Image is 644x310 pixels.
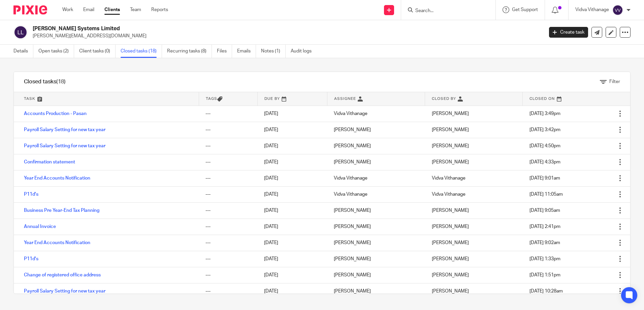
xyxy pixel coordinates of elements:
[432,208,469,213] span: [PERSON_NAME]
[205,256,251,262] div: ---
[529,127,560,132] span: [DATE] 3:42pm
[327,251,425,267] td: [PERSON_NAME]
[257,106,327,122] td: [DATE]
[327,106,425,122] td: Vidva Vithanage
[257,154,327,170] td: [DATE]
[257,202,327,219] td: [DATE]
[291,45,317,58] a: Audit logs
[167,45,212,58] a: Recurring tasks (8)
[217,45,232,58] a: Files
[432,224,469,229] span: [PERSON_NAME]
[83,6,94,13] a: Email
[257,267,327,283] td: [DATE]
[327,235,425,251] td: [PERSON_NAME]
[327,267,425,283] td: [PERSON_NAME]
[205,110,251,117] div: ---
[529,289,563,294] span: [DATE] 10:28am
[257,219,327,235] td: [DATE]
[432,273,469,277] span: [PERSON_NAME]
[432,176,465,181] span: Vidva Vithanage
[56,79,66,84] span: (18)
[549,27,588,38] a: Create task
[24,176,90,181] a: Year End Accounts Notification
[529,111,560,116] span: [DATE] 3:49pm
[327,170,425,186] td: Vidva Vithanage
[529,176,560,181] span: [DATE] 9:01am
[33,33,539,39] p: [PERSON_NAME][EMAIL_ADDRESS][DOMAIN_NAME]
[529,240,560,245] span: [DATE] 9:02am
[24,224,56,229] a: Annual Invoice
[512,7,538,12] span: Get Support
[529,192,563,197] span: [DATE] 11:05am
[257,283,327,299] td: [DATE]
[24,192,38,197] a: P11d's
[205,126,251,133] div: ---
[205,223,251,230] div: ---
[205,175,251,182] div: ---
[529,160,560,164] span: [DATE] 4:33pm
[24,111,87,116] a: Accounts Production - Pasan
[24,240,90,245] a: Year End Accounts Notification
[38,45,74,58] a: Open tasks (2)
[257,138,327,154] td: [DATE]
[13,45,33,58] a: Details
[205,272,251,278] div: ---
[199,92,257,106] th: Tags
[24,208,99,213] a: Business Pre Year-End Tax Planning
[432,160,469,164] span: [PERSON_NAME]
[24,78,66,85] h1: Closed tasks
[62,6,73,13] a: Work
[24,289,105,294] a: Payroll Salary Setting for new tax year
[257,251,327,267] td: [DATE]
[529,273,560,277] span: [DATE] 1:51pm
[24,257,38,261] a: P11d's
[205,159,251,165] div: ---
[24,160,75,164] a: Confirmation statement
[432,289,469,294] span: [PERSON_NAME]
[327,186,425,202] td: Vidva Vithanage
[432,240,469,245] span: [PERSON_NAME]
[121,45,162,58] a: Closed tasks (18)
[205,239,251,246] div: ---
[24,144,105,148] a: Payroll Salary Setting for new tax year
[432,111,469,116] span: [PERSON_NAME]
[237,45,256,58] a: Emails
[24,127,105,132] a: Payroll Salary Setting for new tax year
[33,25,438,32] h2: [PERSON_NAME] Systems Limited
[432,257,469,261] span: [PERSON_NAME]
[327,219,425,235] td: [PERSON_NAME]
[257,186,327,202] td: [DATE]
[609,79,620,84] span: Filter
[104,6,120,13] a: Clients
[13,5,47,14] img: Pixie
[257,235,327,251] td: [DATE]
[327,202,425,219] td: [PERSON_NAME]
[415,8,475,14] input: Search
[79,45,116,58] a: Client tasks (0)
[130,6,141,13] a: Team
[529,224,560,229] span: [DATE] 2:41pm
[432,192,465,197] span: Vidva Vithanage
[13,25,28,39] img: svg%3E
[151,6,168,13] a: Reports
[529,208,560,213] span: [DATE] 9:05am
[327,138,425,154] td: [PERSON_NAME]
[432,144,469,148] span: [PERSON_NAME]
[327,154,425,170] td: [PERSON_NAME]
[432,127,469,132] span: [PERSON_NAME]
[327,122,425,138] td: [PERSON_NAME]
[327,283,425,299] td: [PERSON_NAME]
[205,288,251,295] div: ---
[261,45,286,58] a: Notes (1)
[529,144,560,148] span: [DATE] 4:50pm
[575,6,609,13] p: Vidva Vithanage
[24,273,101,277] a: Change of registered office address
[257,170,327,186] td: [DATE]
[257,122,327,138] td: [DATE]
[205,143,251,149] div: ---
[529,257,560,261] span: [DATE] 1:33pm
[612,5,623,15] img: svg%3E
[205,191,251,198] div: ---
[205,207,251,214] div: ---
